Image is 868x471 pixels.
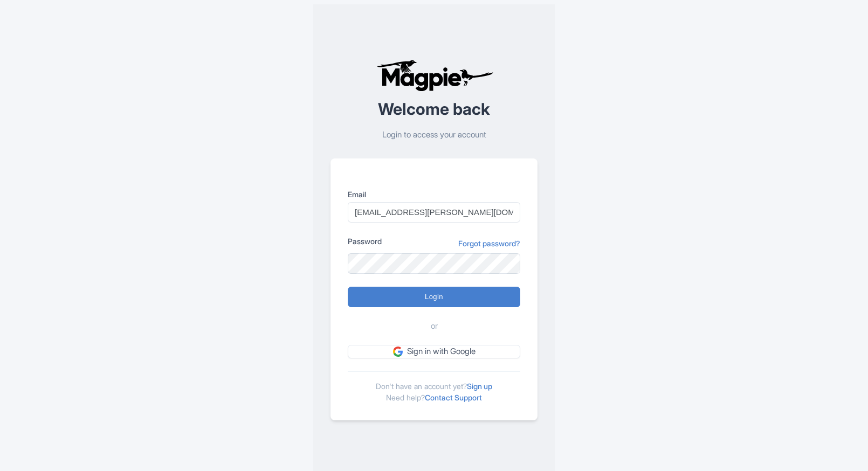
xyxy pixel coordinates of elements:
[348,202,520,223] input: you@example.com
[348,287,520,307] input: Login
[330,100,538,118] h2: Welcome back
[374,59,495,92] img: logo-ab69f6fb50320c5b225c76a69d11143b.png
[348,235,382,247] label: Password
[467,382,492,391] a: Sign up
[425,393,482,402] a: Contact Support
[348,345,520,358] a: Sign in with Google
[348,189,520,200] label: Email
[393,347,403,356] img: google.svg
[458,238,520,249] a: Forgot password?
[431,320,438,333] span: or
[330,129,538,141] p: Login to access your account
[348,371,520,403] div: Don't have an account yet? Need help?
